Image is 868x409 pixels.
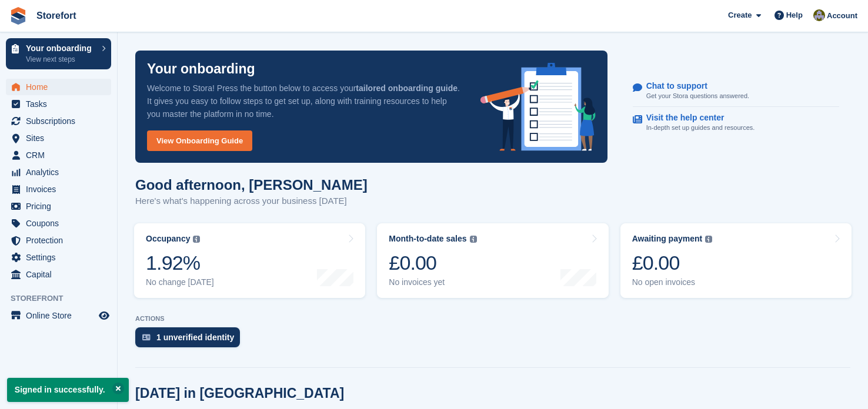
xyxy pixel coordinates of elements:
[147,82,462,120] p: Welcome to Stora! Press the button below to access your . It gives you easy to follow steps to ge...
[26,147,96,163] span: CRM
[6,307,111,324] a: menu
[389,277,476,287] div: No invoices yet
[705,236,712,243] img: icon-info-grey-7440780725fd019a000dd9b08b2336e03edf1995a4989e88bcd33f0948082b44.svg
[26,307,96,324] span: Online Store
[389,234,466,244] div: Month-to-date sales
[147,130,252,151] a: View Onboarding Guide
[146,251,214,275] div: 1.92%
[6,38,111,69] a: Your onboarding View next steps
[827,10,857,22] span: Account
[6,198,111,214] a: menu
[813,9,825,21] img: Dale Metcalf
[7,378,129,402] p: Signed in successfully.
[135,315,850,323] p: ACTIONS
[6,147,111,163] a: menu
[26,130,96,146] span: Sites
[646,81,740,91] p: Chat to support
[6,113,111,129] a: menu
[193,236,200,243] img: icon-info-grey-7440780725fd019a000dd9b08b2336e03edf1995a4989e88bcd33f0948082b44.svg
[26,79,96,95] span: Home
[156,333,234,342] div: 1 unverified identity
[26,113,96,129] span: Subscriptions
[147,62,255,76] p: Your onboarding
[26,266,96,283] span: Capital
[97,309,111,323] a: Preview store
[26,215,96,232] span: Coupons
[633,107,839,139] a: Visit the help center In-depth set up guides and resources.
[389,251,476,275] div: £0.00
[6,181,111,197] a: menu
[11,293,117,304] span: Storefront
[26,44,96,52] p: Your onboarding
[26,96,96,112] span: Tasks
[646,91,749,101] p: Get your Stora questions answered.
[135,327,246,353] a: 1 unverified identity
[6,232,111,249] a: menu
[135,385,344,401] h2: [DATE] in [GEOGRAPHIC_DATA]
[632,251,713,275] div: £0.00
[620,223,852,298] a: Awaiting payment £0.00 No open invoices
[646,123,755,133] p: In-depth set up guides and resources.
[377,223,608,298] a: Month-to-date sales £0.00 No invoices yet
[632,277,713,287] div: No open invoices
[135,177,368,193] h1: Good afternoon, [PERSON_NAME]
[134,223,365,298] a: Occupancy 1.92% No change [DATE]
[6,130,111,146] a: menu
[633,75,839,108] a: Chat to support Get your Stora questions answered.
[6,249,111,266] a: menu
[146,234,190,244] div: Occupancy
[6,266,111,283] a: menu
[6,215,111,232] a: menu
[6,79,111,95] a: menu
[632,234,703,244] div: Awaiting payment
[26,164,96,180] span: Analytics
[646,113,746,123] p: Visit the help center
[146,277,214,287] div: No change [DATE]
[480,63,596,151] img: onboarding-info-6c161a55d2c0e0a8cae90662b2fe09162a5109e8cc188191df67fb4f79e88e88.svg
[142,334,151,341] img: verify_identity-adf6edd0f0f0b5bbfe63781bf79b02c33cf7c696d77639b501bdc392416b5a36.svg
[786,9,803,21] span: Help
[6,164,111,180] a: menu
[356,83,458,93] strong: tailored onboarding guide
[6,96,111,112] a: menu
[9,7,27,25] img: stora-icon-8386f47178a22dfd0bd8f6a31ec36ba5ce8667c1dd55bd0f319d3a0aa187defe.svg
[26,249,96,266] span: Settings
[32,6,81,25] a: Storefort
[135,195,368,208] p: Here's what's happening across your business [DATE]
[26,181,96,197] span: Invoices
[26,54,96,65] p: View next steps
[26,198,96,214] span: Pricing
[470,236,477,243] img: icon-info-grey-7440780725fd019a000dd9b08b2336e03edf1995a4989e88bcd33f0948082b44.svg
[26,232,96,249] span: Protection
[728,9,752,21] span: Create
